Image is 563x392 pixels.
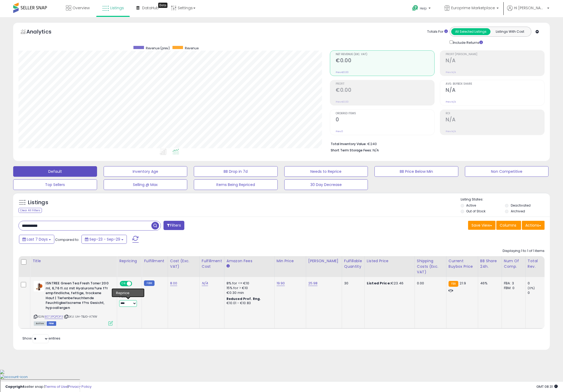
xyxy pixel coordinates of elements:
[446,117,544,124] h2: N/A
[367,258,412,264] div: Listed Price
[13,179,97,190] button: Top Sellers
[331,140,541,147] li: €240
[336,117,434,124] h2: 0
[45,314,63,319] a: B073PQPDP3
[511,203,531,208] label: Deactivated
[412,5,418,11] i: Get Help
[446,83,544,85] span: Avg. Buybox Share
[227,301,270,305] div: €10.01 - €10.83
[163,221,184,230] button: Filters
[490,28,530,35] button: Listings With Cost
[170,258,197,269] div: Cost (Exc. VAT)
[528,290,549,295] div: 0
[451,5,495,11] span: Europrime Marketplace
[504,286,521,290] div: FBM: 0
[227,290,270,295] div: €0.30 min
[308,281,318,286] a: 25.98
[528,286,535,290] small: (0%)
[284,166,368,177] button: Needs to Reprice
[420,6,427,11] span: Help
[331,142,367,146] b: Total Inventory Value:
[27,237,48,242] span: Last 7 Days
[446,112,544,115] span: ROI
[480,281,498,286] div: 46%
[120,281,127,286] span: ON
[344,258,362,269] div: Fulfillable Quantity
[408,1,436,17] a: Help
[227,286,270,290] div: 15% for > €10
[427,29,448,34] div: Totals For
[185,46,199,50] span: Revenue
[468,221,495,230] button: Save View
[194,179,278,190] button: Items Being Repriced
[34,281,44,291] img: 318DZFRMldL._SL40_.jpg
[449,258,476,269] div: Current Buybox Price
[131,281,140,286] span: OFF
[104,179,187,190] button: Selling @ Max
[227,297,261,301] b: Reduced Prof. Rng.
[336,112,434,115] span: Ordered Items
[446,39,489,45] div: Include Returns
[446,71,456,74] small: Prev: N/A
[336,130,343,133] small: Prev: 0
[119,289,138,294] div: Amazon AI
[119,258,139,264] div: Repricing
[144,258,165,264] div: Fulfillment
[227,258,272,264] div: Amazon Fees
[507,5,549,17] a: Hi [PERSON_NAME]
[277,258,304,264] div: Min Price
[336,83,434,85] span: Profit
[55,237,79,242] span: Compared to:
[144,280,154,286] small: FBM
[367,281,391,286] b: Listed Price:
[81,235,127,244] button: Sep-23 - Sep-29
[528,281,549,286] div: 0
[336,53,434,56] span: Net Revenue (Exc. VAT)
[500,223,516,228] span: Columns
[194,166,278,177] button: BB Drop in 7d
[466,209,485,213] label: Out of Stock
[89,237,120,242] span: Sep-23 - Sep-29
[373,148,379,153] span: N/A
[47,321,56,326] span: FBM
[480,258,499,269] div: BB Share 24h.
[32,258,115,264] div: Title
[466,203,476,208] label: Active
[336,71,349,74] small: Prev: €0.00
[110,5,124,11] span: Listings
[64,314,97,319] span: | SKU: UH-TBJG-A7XW
[46,281,110,312] b: ISNTREE Green Tea Fresh Toner 200 ml, 6,76 fl.oz mit Hyalurons?ure f?r empfindliche, fettige, tro...
[331,148,372,152] b: Short Term Storage Fees:
[18,208,42,213] div: Clear All Filters
[104,166,187,177] button: Inventory Age
[28,199,48,206] h5: Listings
[227,281,270,286] div: 8% for <= €10
[277,281,285,286] a: 19.90
[336,100,349,103] small: Prev: €0.00
[449,281,458,287] small: FBA
[446,130,456,133] small: Prev: N/A
[446,87,544,94] h2: N/A
[202,281,208,286] a: N/A
[19,235,54,244] button: Last 7 Days
[367,281,411,286] div: €23.46
[451,28,490,35] button: All Selected Listings
[22,336,60,341] span: Show: entries
[504,281,521,286] div: FBA: 3
[496,221,521,230] button: Columns
[13,166,97,177] button: Default
[344,281,360,286] div: 30
[119,295,138,307] div: Preset:
[511,209,525,213] label: Archived
[202,258,222,269] div: Fulfillment Cost
[34,281,113,325] div: ASIN:
[336,58,434,65] h2: €0.00
[170,281,177,286] a: 8.00
[146,46,170,50] span: Revenue (prev)
[514,5,546,11] span: Hi [PERSON_NAME]
[26,28,62,37] h5: Analytics
[503,248,545,254] div: Displaying 1 to 1 of 1 items
[34,321,46,326] span: All listings currently available for purchase on Amazon
[446,100,456,103] small: Prev: N/A
[446,58,544,65] h2: N/A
